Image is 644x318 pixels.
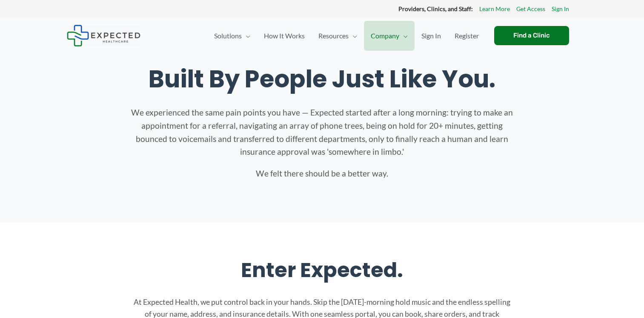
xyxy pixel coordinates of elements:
[494,26,569,45] a: Find a Clinic
[398,5,473,12] strong: Providers, Clinics, and Staff:
[349,21,357,51] span: Menu Toggle
[214,21,242,51] span: Solutions
[312,21,364,51] a: ResourcesMenu Toggle
[207,21,486,51] nav: Primary Site Navigation
[479,3,510,14] a: Learn More
[399,21,408,51] span: Menu Toggle
[257,21,312,51] a: How It Works
[421,21,441,51] span: Sign In
[207,21,257,51] a: SolutionsMenu Toggle
[552,3,569,14] a: Sign In
[242,21,250,51] span: Menu Toggle
[131,106,514,159] p: We experienced the same pain points you have — Expected started after a long morning: trying to m...
[75,257,569,283] h2: Enter Expected.
[415,21,448,51] a: Sign In
[67,25,140,46] img: Expected Healthcare Logo - side, dark font, small
[371,21,399,51] span: Company
[448,21,486,51] a: Register
[318,21,349,51] span: Resources
[131,167,514,180] p: We felt there should be a better way.
[364,21,415,51] a: CompanyMenu Toggle
[516,3,545,14] a: Get Access
[455,21,479,51] span: Register
[264,21,305,51] span: How It Works
[75,65,569,93] h1: Built By People Just Like You.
